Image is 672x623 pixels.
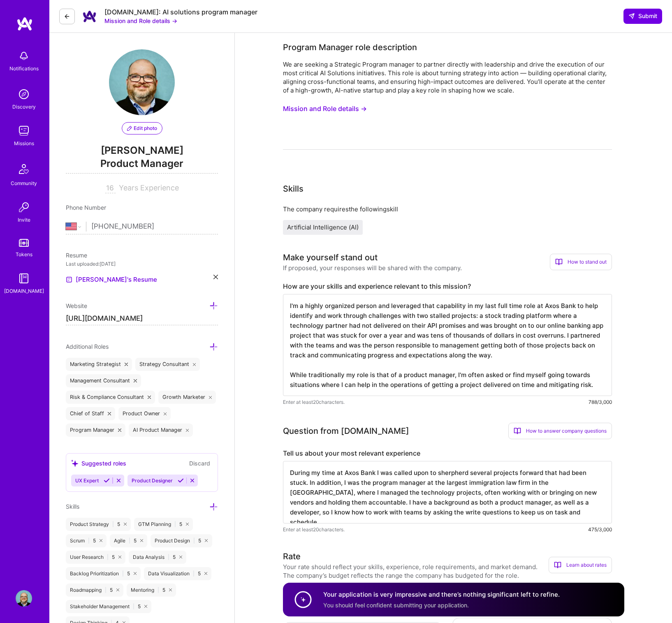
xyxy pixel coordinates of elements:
div: AI Product Manager [129,424,193,437]
i: Accept [104,477,110,484]
span: | [122,570,124,577]
i: icon LeftArrowDark [64,13,70,20]
label: Tell us about your most relevant experience [283,449,612,458]
i: icon SuggestedTeams [71,460,78,467]
div: Product Design 5 [151,534,212,547]
i: icon Close [118,428,121,432]
i: icon Close [116,588,119,591]
div: Your rate should reflect your skills, experience, role requirements, and market demand. The compa... [283,563,549,580]
i: icon Close [179,556,182,558]
div: Missions [14,139,34,148]
i: icon Close [134,572,137,575]
span: | [193,537,195,544]
img: Invite [16,199,32,215]
div: Data Visualization 5 [144,567,211,580]
span: | [133,603,134,610]
div: Notifications [9,64,39,73]
i: icon SendLight [628,13,635,19]
i: icon BookOpen [554,561,561,569]
div: Rate [283,550,301,563]
img: Company Logo [81,8,98,25]
div: Question from [DOMAIN_NAME] [283,425,409,437]
input: +1 (000) 000-0000 [91,215,218,239]
div: Roadmapping 5 [66,584,123,597]
button: Discard [187,459,213,468]
div: Invite [18,215,30,224]
i: icon Close [186,428,189,432]
div: We are seeking a Strategic Program manager to partner directly with leadership and drive the exec... [283,60,612,95]
i: icon Close [148,396,151,399]
div: Agile 5 [110,534,147,547]
img: Resume [66,276,72,283]
div: The company requires the following skill [283,205,612,213]
img: tokens [19,239,29,247]
button: Mission and Role details → [283,101,367,116]
div: Program Manager [66,424,125,437]
div: Last uploaded: [DATE] [66,259,218,268]
span: UX Expert [75,477,99,484]
button: Edit photo [122,122,162,134]
div: If proposed, your responses will be shared with the company. [283,264,462,272]
div: Skills [283,183,304,195]
span: Enter at least 20 characters. [283,525,345,534]
div: [DOMAIN_NAME] [4,287,44,295]
a: User Avatar [14,590,34,607]
i: icon Close [209,396,212,399]
span: Resume [66,252,87,259]
h4: Your application is very impressive and there’s nothing significant left to refine. [323,590,560,599]
i: icon Close [213,275,218,279]
div: Stakeholder Management 5 [66,600,151,613]
div: User Research 5 [66,551,125,564]
span: | [107,554,109,560]
div: Risk & Compliance Consultant [66,391,155,404]
div: Mentoring 5 [127,584,176,597]
div: Scrum 5 [66,534,107,547]
i: icon Close [125,363,128,366]
div: Management Consultant [66,374,141,387]
div: 788/3,000 [589,398,612,406]
span: | [105,587,107,593]
div: Learn about rates [549,557,612,573]
img: teamwork [16,123,32,139]
input: http://... [66,312,218,325]
img: logo [16,16,33,31]
i: icon Close [140,539,143,542]
i: icon PencilPurple [127,126,132,131]
img: discovery [16,86,32,102]
img: guide book [16,270,32,287]
i: icon BookOpen [555,258,563,266]
div: Community [11,179,37,188]
span: Edit photo [127,125,157,132]
span: | [158,587,159,593]
div: 475/3,000 [588,525,612,534]
span: Additional Roles [66,343,109,350]
a: [PERSON_NAME]'s Resume [66,275,157,285]
div: Discovery [12,102,36,111]
div: Data Analysis 5 [129,551,186,564]
span: | [193,570,195,577]
i: icon Close [205,539,208,542]
i: icon Close [100,539,102,542]
div: Marketing Strategist [66,358,132,371]
span: | [112,521,114,528]
div: Suggested roles [71,459,126,468]
i: Reject [189,477,195,484]
div: Program Manager role description [283,41,417,53]
textarea: During my time at Axos Bank I was called upon to sherpherd several projects forward that had been... [283,461,612,523]
div: Backlog Prioritization 5 [66,567,141,580]
img: Community [14,159,34,179]
img: User Avatar [16,590,32,607]
i: icon Close [204,572,207,575]
button: Mission and Role details → [104,16,177,25]
i: icon Close [108,412,111,415]
div: GTM Planning 5 [134,518,193,531]
span: Product Designer [132,477,173,484]
span: Website [66,302,87,309]
div: Growth Marketer [158,391,216,404]
i: icon BookOpen [514,427,521,435]
i: icon Close [193,363,196,366]
i: icon Close [144,605,147,608]
div: How to stand out [550,254,612,270]
div: Product Strategy 5 [66,518,131,531]
div: [DOMAIN_NAME]: AI solutions program manager [104,8,257,16]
